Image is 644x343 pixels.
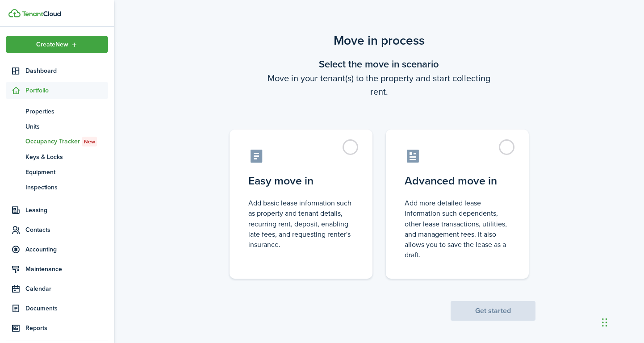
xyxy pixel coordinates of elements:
[25,264,108,274] span: Maintenance
[405,173,510,189] control-radio-card-title: Advanced move in
[25,225,108,234] span: Contacts
[25,107,108,116] span: Properties
[6,36,108,53] button: Open menu
[223,57,535,71] wizard-step-header-title: Select the move in scenario
[25,167,108,177] span: Equipment
[223,31,535,50] scenario-title: Move in process
[599,300,644,343] iframe: Chat Widget
[6,119,108,134] a: Units
[602,309,607,336] div: Drag
[25,323,108,333] span: Reports
[25,205,108,215] span: Leasing
[6,164,108,180] a: Equipment
[248,198,354,250] control-radio-card-description: Add basic lease information such as property and tenant details, recurring rent, deposit, enablin...
[6,319,108,337] a: Reports
[25,66,108,75] span: Dashboard
[25,284,108,293] span: Calendar
[22,11,61,17] img: TenantCloud
[6,180,108,195] a: Inspections
[405,198,510,260] control-radio-card-description: Add more detailed lease information such dependents, other lease transactions, utilities, and man...
[25,152,108,162] span: Keys & Locks
[223,71,535,98] wizard-step-header-description: Move in your tenant(s) to the property and start collecting rent.
[6,134,108,149] a: Occupancy TrackerNew
[25,304,108,313] span: Documents
[25,122,108,131] span: Units
[6,104,108,119] a: Properties
[84,138,95,146] span: New
[25,137,108,146] span: Occupancy Tracker
[248,173,354,189] control-radio-card-title: Easy move in
[36,42,68,48] span: Create New
[25,183,108,192] span: Inspections
[8,9,21,17] img: TenantCloud
[25,245,108,254] span: Accounting
[6,149,108,164] a: Keys & Locks
[25,86,108,95] span: Portfolio
[6,62,108,79] a: Dashboard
